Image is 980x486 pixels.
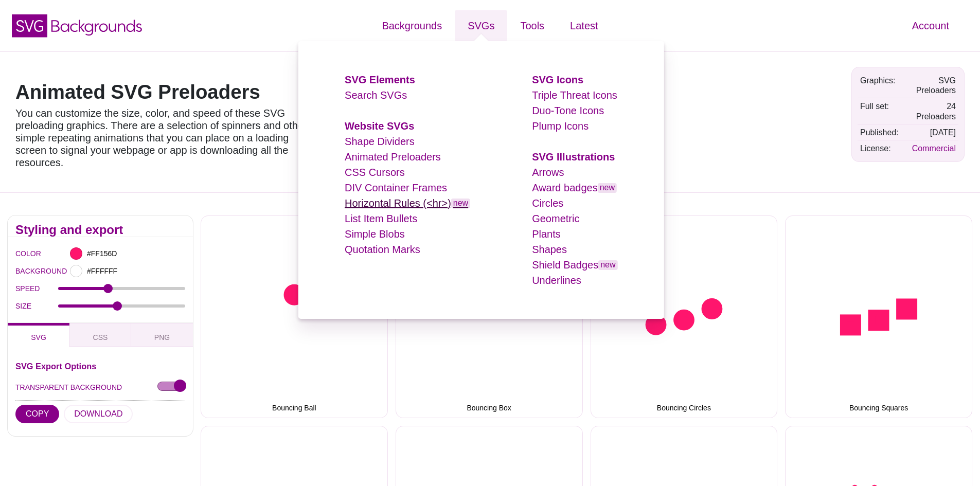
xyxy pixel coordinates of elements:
[345,228,405,240] a: Simple Blobs
[902,73,958,98] td: SVG Preloaders
[15,299,58,313] label: SIZE
[345,213,417,224] a: List Item Bullets
[345,120,414,132] a: Website SVGs
[345,197,470,209] a: Horizontal Rules (<hr>)new
[15,405,59,423] button: COPY
[591,215,778,418] button: Bouncing Circles
[598,183,617,193] span: new
[785,215,972,418] button: Bouncing Squares
[899,10,962,41] a: Account
[369,10,455,41] a: Backgrounds
[345,74,415,85] a: SVG Elements
[532,182,617,193] a: Award badgesnew
[345,89,407,101] a: Search SVGs
[858,141,901,156] td: License:
[532,89,617,101] a: Triple Threat Icons
[858,125,901,140] td: Published:
[598,260,617,270] span: new
[15,381,122,394] label: TRANSPARENT BACKGROUND
[451,199,470,208] span: new
[345,136,415,147] a: Shape Dividers
[532,105,604,116] a: Duo-Tone Icons
[532,213,579,224] a: Geometric
[532,244,567,255] a: Shapes
[154,333,170,341] span: PNG
[15,82,309,102] h1: Animated SVG Preloaders
[131,323,193,347] button: PNG
[532,120,589,132] a: Plump Icons
[532,167,564,178] a: Arrows
[532,74,583,85] a: SVG Icons
[15,226,185,234] h2: Styling and export
[858,73,901,98] td: Graphics:
[69,323,131,347] button: CSS
[902,125,958,140] td: [DATE]
[345,151,441,163] a: Animated Preloaders
[455,10,507,41] a: SVGs
[532,228,561,240] a: Plants
[15,107,309,169] p: You can customize the size, color, and speed of these SVG preloading graphics. There are a select...
[532,151,615,163] a: SVG Illustrations
[93,333,108,341] span: CSS
[532,275,581,286] a: Underlines
[507,10,557,41] a: Tools
[201,215,388,418] button: Bouncing Ball
[15,282,58,295] label: SPEED
[532,197,563,209] a: Circles
[15,247,28,260] label: COLOR
[15,362,185,370] h3: SVG Export Options
[902,99,958,123] td: 24 Preloaders
[858,99,901,123] td: Full set:
[15,264,28,278] label: BACKGROUND
[345,182,447,193] a: DIV Container Frames
[912,144,956,153] a: Commercial
[557,10,611,41] a: Latest
[64,405,133,423] button: DOWNLOAD
[345,244,420,255] a: Quotation Marks
[532,259,617,271] a: Shield Badgesnew
[345,167,405,178] a: CSS Cursors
